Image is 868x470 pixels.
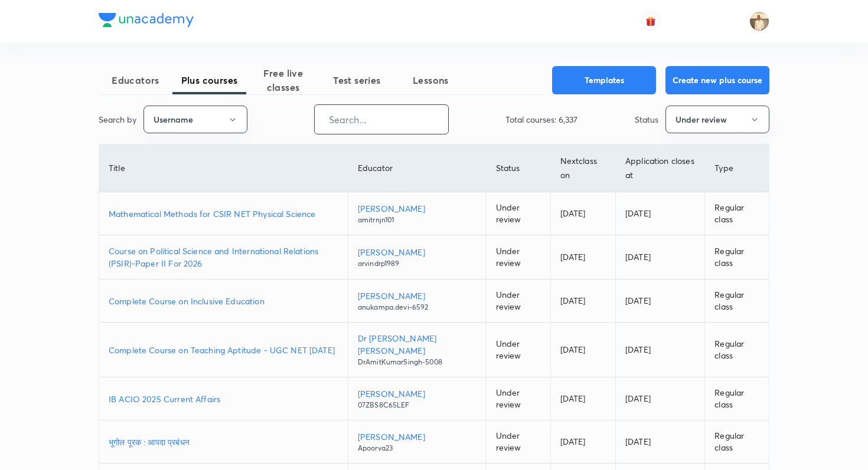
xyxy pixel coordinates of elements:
td: [DATE] [550,235,615,280]
th: Status [486,144,550,192]
input: Search... [315,104,448,134]
td: Under review [486,235,550,280]
th: Type [705,144,769,192]
p: [PERSON_NAME] [358,202,477,215]
button: Create new plus course [665,66,769,94]
td: Under review [486,377,550,420]
a: Company Logo [99,13,194,30]
td: [DATE] [550,377,615,420]
span: Plus courses [172,73,246,87]
span: Free live classes [246,66,320,94]
a: [PERSON_NAME]anukampa.devi-6592 [358,290,477,313]
img: avatar [645,16,656,27]
p: DrAmitKumarSingh-5008 [358,357,477,367]
td: Regular class [705,280,769,323]
td: Regular class [705,420,769,464]
td: [DATE] [550,192,615,235]
p: Total courses: 6,337 [505,113,577,126]
p: arvindrp1989 [358,258,477,269]
a: Mathematical Methods for CSIR NET Physical Science [109,208,338,220]
a: [PERSON_NAME]Apoorva23 [358,430,477,453]
td: Under review [486,192,550,235]
td: Regular class [705,323,769,377]
p: anukampa.devi-6592 [358,302,477,313]
p: [PERSON_NAME] [358,430,477,443]
a: [PERSON_NAME]07ZBS8C65LEF [358,387,477,410]
a: Course on Political Science and International Relations (PSIR)-Paper II For 2026 [109,245,338,269]
button: Templates [552,66,656,94]
td: Under review [486,323,550,377]
td: Under review [486,280,550,323]
p: amitrnjn101 [358,215,477,225]
p: [PERSON_NAME] [358,246,477,258]
td: Under review [486,420,550,464]
td: [DATE] [616,377,705,420]
img: Chandrakant Deshmukh [749,11,769,31]
button: Under review [665,106,769,133]
p: [PERSON_NAME] [358,387,477,400]
td: Regular class [705,377,769,420]
button: Username [143,106,247,133]
td: [DATE] [616,280,705,323]
th: Title [99,144,348,192]
span: Test series [320,73,394,87]
td: [DATE] [616,192,705,235]
a: Complete Course on Inclusive Education [109,295,338,307]
a: [PERSON_NAME]arvindrp1989 [358,246,477,269]
td: [DATE] [616,235,705,280]
p: Dr [PERSON_NAME] [PERSON_NAME] [358,332,477,357]
td: [DATE] [550,420,615,464]
span: Lessons [394,73,468,87]
td: Regular class [705,235,769,280]
a: IB ACIO 2025 Current Affairs [109,393,338,405]
p: Apoorva23 [358,443,477,453]
th: Educator [348,144,486,192]
td: [DATE] [550,323,615,377]
a: Dr [PERSON_NAME] [PERSON_NAME]DrAmitKumarSingh-5008 [358,332,477,367]
td: [DATE] [550,280,615,323]
td: Regular class [705,192,769,235]
a: [PERSON_NAME]amitrnjn101 [358,202,477,225]
p: Status [635,113,658,126]
th: Next class on [550,144,615,192]
p: [PERSON_NAME] [358,290,477,302]
button: avatar [641,12,660,31]
span: Educators [99,73,172,87]
td: [DATE] [616,323,705,377]
p: Search by [99,113,136,126]
a: भूगोल पूरक : आपदा प्रबंधन [109,436,338,448]
p: 07ZBS8C65LEF [358,400,477,410]
th: Application closes at [616,144,705,192]
td: [DATE] [616,420,705,464]
img: Company Logo [99,13,194,27]
a: Complete Course on Teaching Aptitude - UGC NET [DATE] [109,344,338,356]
